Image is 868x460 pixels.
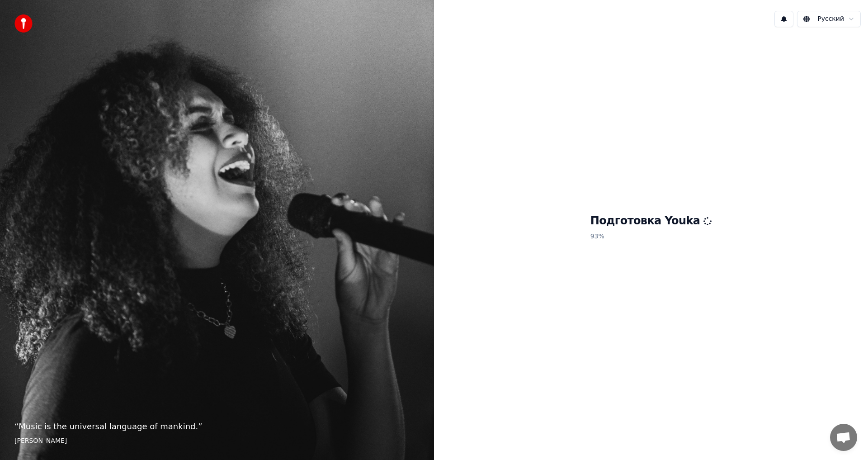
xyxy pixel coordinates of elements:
h1: Подготовка Youka [590,214,712,228]
footer: [PERSON_NAME] [14,436,420,446]
img: youka [14,14,33,33]
p: 93 % [590,228,712,245]
p: “ Music is the universal language of mankind. ” [14,420,420,433]
a: Открытый чат [830,424,857,451]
